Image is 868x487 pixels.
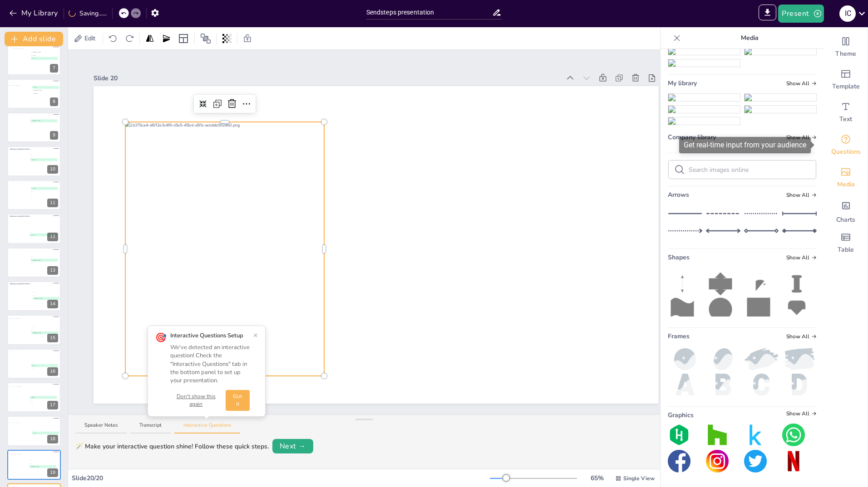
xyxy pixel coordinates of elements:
img: f1aecda5-244d-4fc1-826a-ca96c4b75db4.png [745,48,816,55]
span: [PERSON_NAME] [30,466,56,467]
div: 9 [50,131,58,140]
img: paint2.png [744,348,779,370]
button: Got it [226,390,250,411]
button: Add slide [5,32,63,46]
button: Next → [272,439,313,453]
div: https://app.sendsteps.com/image/7b2877fe-6d/0ed7f19d-42e2-4ed3-b170-27cf9f5e1a61.png4062245b-29/f... [7,112,61,142]
div: Add text boxes [824,96,868,129]
span: .... [31,156,57,157]
span: .... [32,368,58,369]
div: https://app.sendsteps.com/image/7b2877fe-6d/0ed7f19d-42e2-4ed3-b170-27cf9f5e1a61.pngd180d750-e8/b... [7,79,61,109]
span: ...... [30,237,56,239]
span: B [31,120,31,122]
span: Charts [836,215,855,224]
span: B [31,191,32,192]
span: Show all [786,410,817,417]
span: Show all [786,254,817,261]
span: C [33,93,33,94]
span: Show all [786,134,817,141]
span: .... [33,435,59,436]
button: Present [778,5,824,23]
div: Add a table [824,227,868,259]
div: Change the overall theme [824,31,868,63]
span: C [31,263,32,264]
img: c.png [744,374,779,395]
div: 18 [7,416,61,446]
div: 15 [7,315,61,345]
div: 🪄 Make your interactive question shine! Follow these quick steps. [75,442,269,451]
div: Add images, graphics, shapes or video [824,161,868,194]
p: Media [684,27,815,49]
div: https://app.sendsteps.com/image/7b2877fe-6d/0ed7f19d-42e2-4ed3-b170-27cf9f5e1a61.pngeae0d1d3-fb/8... [7,214,61,243]
span: C [31,194,32,195]
img: 60d4c348-b66e-40e3-b4e4-b395efd7ef79.jpeg [745,94,816,101]
span: Template [832,82,860,91]
span: [PERSON_NAME] [33,297,59,299]
span: Ask your question here... [10,215,31,218]
button: Speaker Notes [75,422,127,434]
div: Add ready made slides [824,63,868,96]
span: Text [839,115,852,124]
span: .... [30,460,56,461]
span: [PERSON_NAME] [31,52,57,53]
img: graphic [706,450,729,472]
div: Slide 20 [94,73,560,83]
img: 791de47e-687d-4985-b366-fba43bfaae2f.png [668,117,740,125]
div: 8 [50,97,58,106]
span: B [31,156,31,157]
span: Willeke [30,397,56,398]
span: .... [32,329,58,331]
span: B [30,463,30,464]
span: A [31,117,31,119]
span: A [31,153,31,154]
span: ...... [31,194,57,195]
span: Marcha [31,188,57,189]
span: Soraja [31,55,57,56]
span: ..... [30,400,56,401]
div: Slide 20 / 20 [72,473,490,483]
button: Interactive Questions [174,422,240,434]
span: [PERSON_NAME] [31,259,57,261]
span: Arrows [668,190,689,200]
div: 65 % [586,473,608,483]
span: Jantine [33,87,59,88]
span: Company library [668,132,716,142]
span: Meryem [30,234,56,236]
input: Insert title [366,6,493,19]
img: ee270724-8473-42b3-8348-7f3255f31dac.png [668,48,740,55]
span: C [31,58,32,59]
span: Media [837,180,855,189]
span: C [31,123,31,125]
span: ..... [32,362,58,363]
span: .... [31,117,57,118]
img: b.png [706,374,740,395]
div: 16 [47,367,58,376]
div: https://app.sendsteps.com/image/7b2877fe-6d/0ed7f19d-42e2-4ed3-b170-27cf9f5e1a61.png3f4484c0-2a/a... [7,180,61,210]
span: A [33,87,33,88]
span: A [33,292,34,293]
span: .... [33,429,59,430]
img: graphic [668,424,690,446]
button: Don't show this again [170,393,222,408]
span: Export to PowerPoint [759,5,776,23]
span: Graphics [668,410,694,420]
div: 14 [47,300,58,308]
span: Edit [83,34,97,43]
button: × [253,331,258,339]
span: [PERSON_NAME] [31,120,57,122]
input: Search images online [689,166,810,174]
div: 13 [7,248,61,278]
div: 11 [47,199,58,207]
span: Frames [668,331,690,341]
div: 16 [7,349,61,379]
img: a.png [668,374,702,395]
span: B [33,432,33,433]
span: Single View [623,474,655,482]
